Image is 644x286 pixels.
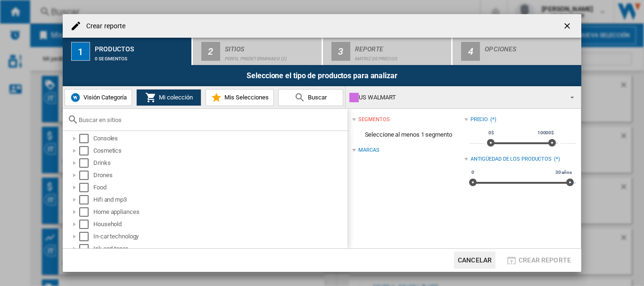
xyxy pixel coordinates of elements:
button: Buscar [278,89,343,106]
div: Matriz de precios [355,51,448,61]
div: 0 segmentos [95,51,188,61]
div: Food [93,183,346,192]
input: Buscar en sitios [79,116,343,123]
md-checkbox: Select [79,183,93,192]
button: Crear reporte [503,252,574,269]
span: Buscar [305,94,327,101]
button: getI18NText('BUTTONS.CLOSE_DIALOG') [559,16,578,35]
div: Drinks [93,158,346,168]
div: Productos [95,41,188,51]
span: Crear reporte [519,256,571,264]
span: Mi colección [157,94,193,101]
ng-md-icon: getI18NText('BUTTONS.CLOSE_DIALOG') [562,21,574,33]
div: Home appliances [93,207,346,217]
md-checkbox: Select [79,207,93,217]
md-checkbox: Select [79,195,93,204]
div: 3 [331,42,350,61]
div: Antigüedad de los productos [471,155,552,163]
img: wiser-icon-blue.png [70,92,81,103]
button: Mis Selecciones [206,89,274,106]
span: 0 [470,169,476,176]
span: Seleccione al menos 1 segmento [352,126,464,144]
div: Seleccione el tipo de productos para analizar [63,65,581,86]
div: Cosmetics [93,146,346,155]
md-checkbox: Select [79,171,93,180]
div: Ink and toner [93,244,346,253]
button: 3 Reporte Matriz de precios [323,38,453,65]
button: Cancelar [454,252,495,269]
button: 2 Sitios Perfil predeterminado (2) [193,38,322,65]
div: 1 [71,42,90,61]
button: 4 Opciones [453,38,581,65]
div: segmentos [358,116,389,123]
div: Drones [93,171,346,180]
div: Opciones [485,41,578,51]
div: Perfil predeterminado (2) [225,51,318,61]
div: In-car technology [93,232,346,241]
div: Consoles [93,134,346,143]
div: Reporte [355,41,448,51]
div: Sitios [225,41,318,51]
button: Visión Categoría [65,89,132,106]
span: 10000$ [536,129,555,137]
div: 2 [201,42,220,61]
div: US WALMART [349,91,562,104]
span: Visión Categoría [81,94,127,101]
md-checkbox: Select [79,146,93,155]
div: Precio [471,116,488,123]
md-checkbox: Select [79,220,93,229]
h4: Crear reporte [82,22,125,31]
md-checkbox: Select [79,232,93,241]
span: Mis Selecciones [222,94,269,101]
div: Marcas [358,147,379,154]
span: 30 años [554,169,573,176]
md-checkbox: Select [79,244,93,253]
div: 4 [461,42,480,61]
button: Mi colección [136,89,201,106]
span: 0$ [487,129,495,137]
div: Hifi and mp3 [93,195,346,204]
md-checkbox: Select [79,158,93,168]
div: Household [93,220,346,229]
button: 1 Productos 0 segmentos [63,38,192,65]
md-checkbox: Select [79,134,93,143]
